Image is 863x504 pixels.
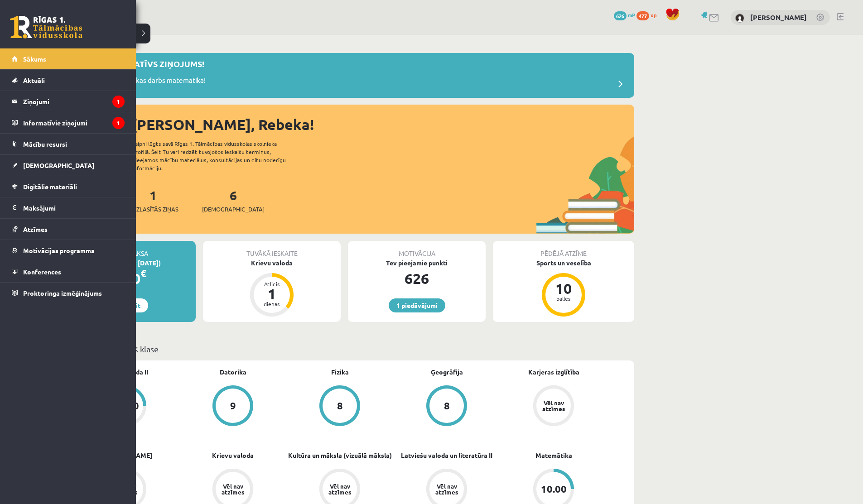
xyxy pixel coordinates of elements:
a: 1 piedāvājumi [389,298,445,312]
div: balles [550,296,577,301]
div: Tev pieejamie punkti [348,258,486,268]
div: Krievu valoda [203,258,341,268]
a: Motivācijas programma [12,240,125,261]
a: Rīgas 1. Tālmācības vidusskola [10,16,82,38]
span: Konferences [23,268,61,276]
a: 6[DEMOGRAPHIC_DATA] [202,187,265,214]
div: Laipni lūgts savā Rīgas 1. Tālmācības vidusskolas skolnieka profilā. Šeit Tu vari redzēt tuvojošo... [132,139,302,172]
div: Vēl nav atzīmes [327,483,352,495]
div: Pēdējā atzīme [493,241,634,258]
div: [PERSON_NAME], Rebeka! [131,114,634,135]
a: Jauns informatīvs ziņojums! Obligāts skolas diagnostikas darbs matemātikā! [59,58,630,93]
i: 1 [112,117,125,129]
legend: Ziņojumi [23,91,125,112]
a: Krievu valoda [212,451,254,460]
a: Datorika [220,367,246,377]
span: Mācību resursi [23,140,67,148]
span: € [140,267,146,280]
span: xp [651,11,656,19]
div: 10 [550,281,577,296]
p: Mācību plāns 12.a2 JK klase [58,343,631,355]
div: 8 [337,401,343,411]
div: 8 [444,401,450,411]
a: 9 [179,385,286,428]
a: Krievu valoda Atlicis 1 dienas [203,258,341,318]
div: 10.00 [541,484,567,494]
a: Mācību resursi [12,134,125,154]
div: Vēl nav atzīmes [434,483,459,495]
div: 9 [230,401,236,411]
a: [DEMOGRAPHIC_DATA] [12,155,125,176]
span: 477 [636,11,649,20]
a: Matemātika [535,451,572,460]
a: 1Neizlasītās ziņas [128,187,178,214]
div: Sports un veselība [493,258,634,268]
legend: Informatīvie ziņojumi [23,112,125,133]
a: 8 [286,385,393,428]
span: [DEMOGRAPHIC_DATA] [23,161,94,169]
p: Jauns informatīvs ziņojums! [72,58,204,70]
a: 626 mP [614,11,635,19]
a: 8 [393,385,500,428]
a: [PERSON_NAME] [750,13,807,22]
div: Tuvākā ieskaite [203,241,341,258]
a: Kultūra un māksla (vizuālā māksla) [288,451,392,460]
span: Proktoringa izmēģinājums [23,289,102,297]
div: Atlicis [258,281,285,287]
a: Digitālie materiāli [12,176,125,197]
div: 626 [348,268,486,289]
a: Sākums [12,48,125,69]
span: Motivācijas programma [23,246,95,254]
span: Digitālie materiāli [23,182,77,191]
span: [DEMOGRAPHIC_DATA] [202,205,265,214]
img: Rebeka Trofimova [735,14,744,23]
a: Latviešu valoda un literatūra II [401,451,492,460]
div: Vēl nav atzīmes [541,400,566,412]
i: 1 [112,96,125,108]
a: Sports un veselība 10 balles [493,258,634,318]
span: Neizlasītās ziņas [128,205,178,214]
a: Informatīvie ziņojumi1 [12,112,125,133]
a: Karjeras izglītība [528,367,579,377]
div: Motivācija [348,241,486,258]
a: 477 xp [636,11,661,19]
span: Sākums [23,55,46,63]
span: mP [628,11,635,19]
a: Maksājumi [12,197,125,218]
a: Proktoringa izmēģinājums [12,283,125,303]
a: Ģeogrāfija [431,367,463,377]
a: Ziņojumi1 [12,91,125,112]
a: Konferences [12,261,125,282]
span: 626 [614,11,627,20]
a: Fizika [331,367,349,377]
div: 1 [258,287,285,301]
span: Atzīmes [23,225,48,233]
a: Aktuāli [12,70,125,91]
a: Vēl nav atzīmes [500,385,607,428]
a: Atzīmes [12,219,125,240]
span: Aktuāli [23,76,45,84]
div: Vēl nav atzīmes [220,483,246,495]
legend: Maksājumi [23,197,125,218]
div: dienas [258,301,285,307]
